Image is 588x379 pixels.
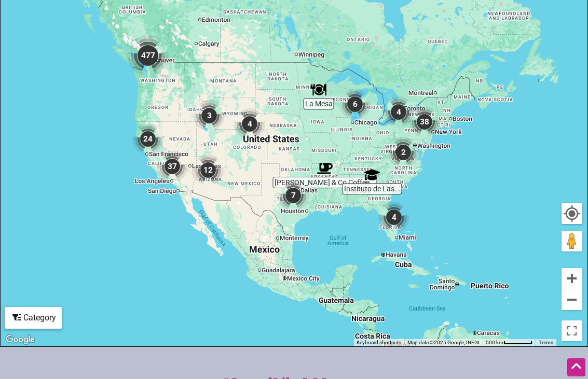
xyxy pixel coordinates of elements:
[486,340,503,345] span: 500 km
[3,333,37,346] img: Google
[278,180,309,211] div: 7
[378,202,409,233] div: 4
[567,358,585,376] div: Scroll Back to Top
[364,167,380,183] div: Instituto de Las Américas
[234,108,265,139] div: 4
[539,340,553,345] a: Terms
[560,319,583,342] button: Toggle fullscreen view
[562,231,582,251] button: Drag Pegman onto the map to open Street View
[562,203,582,224] button: Your Location
[339,89,371,120] div: 6
[483,339,536,346] button: Map Scale: 500 km per 52 pixels
[311,82,326,97] div: La Mesa
[562,268,582,289] button: Zoom in
[6,308,61,328] div: Category
[383,96,414,128] div: 4
[3,333,37,346] a: Open this area in Google Maps (opens a new window)
[194,100,225,131] div: 3
[127,35,169,76] div: 477
[388,137,419,168] div: 2
[132,123,163,155] div: 24
[409,106,440,137] div: 38
[157,151,188,182] div: 37
[193,155,224,186] div: 12
[407,340,480,345] span: Map data ©2025 Google, INEGI
[317,161,333,176] div: Fidel & Co Coffee Roasters
[357,339,401,346] button: Keyboard shortcuts
[562,289,582,310] button: Zoom out
[5,307,62,329] div: Filter by category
